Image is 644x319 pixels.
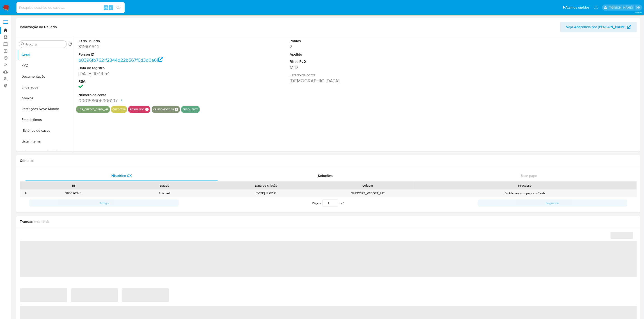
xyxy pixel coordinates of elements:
button: Endereços [17,82,74,93]
div: Problemas con pagos - Cards [413,190,637,197]
div: Estado [122,183,207,188]
h1: Contatos [20,158,637,163]
button: creditos [112,109,126,110]
button: Retornar ao pedido padrão [68,42,72,47]
dt: RBA [78,79,215,84]
div: [DATE] 12:07:21 [210,190,322,197]
div: • [25,191,27,195]
dt: Pontos [290,38,426,43]
div: Processo [417,183,633,188]
dd: [DATE] 10:14:54 [78,70,215,77]
span: Atalhos rápidos [566,5,590,10]
button: Adiantamentos de Dinheiro [17,147,74,158]
button: Geral [17,50,74,60]
button: search-icon [114,5,123,11]
span: s [110,5,112,10]
div: Data de criação [213,183,319,188]
button: Seguindo [478,199,627,207]
span: Página de [312,199,345,207]
dd: 2 [290,43,426,50]
dt: ID do usuário [78,38,215,43]
h1: Informação do Usuário [20,25,57,29]
div: Id [31,183,116,188]
button: Lista Interna [17,136,74,147]
dd: [DEMOGRAPHIC_DATA] [290,78,426,84]
span: Soluções [318,173,333,178]
button: Anexos [17,93,74,104]
a: b8396fb7621f2344d22b567f6d3d0a61 [78,57,163,63]
button: Procurar [21,42,25,46]
h1: Transacionalidade [20,219,637,224]
dt: Risco PLD [290,59,426,64]
dt: Data de registro [78,66,215,70]
a: Sair [636,5,641,10]
span: 1 [344,201,345,205]
button: regulado [130,109,144,110]
input: Pesquise usuários ou casos... [16,5,125,11]
button: Veja Aparência por [PERSON_NAME] [560,22,637,32]
button: Empréstimos [17,114,74,125]
dd: 000158606906197 [78,97,215,104]
button: has_credit_card_mp [78,109,108,110]
span: Veja Aparência por [PERSON_NAME] [566,22,626,32]
div: SUPPORT_WIDGET_MP [322,190,413,197]
button: frequente [183,109,198,110]
button: Histórico de casos [17,125,74,136]
div: finished [119,190,210,197]
p: eduardo.dutra@mercadolivre.com [609,5,634,10]
dt: Apelido [290,52,426,57]
dd: 311601642 [78,43,215,50]
span: Alt [104,5,108,10]
a: Notificações [594,6,598,9]
button: KYC [17,60,74,71]
input: Procurar [25,42,65,46]
dt: Número da conta [78,93,215,97]
dt: Person ID [78,52,215,57]
div: 385070344 [28,190,119,197]
button: Restrições Novo Mundo [17,104,74,114]
dt: Estado da conta [290,73,426,78]
button: Antigo [29,199,179,207]
button: criptomoedas [153,109,174,110]
span: Histórico CX [111,173,132,178]
span: Bate-papo [520,173,537,178]
div: Origem [325,183,410,188]
dd: MID [290,64,426,70]
button: Documentação [17,71,74,82]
